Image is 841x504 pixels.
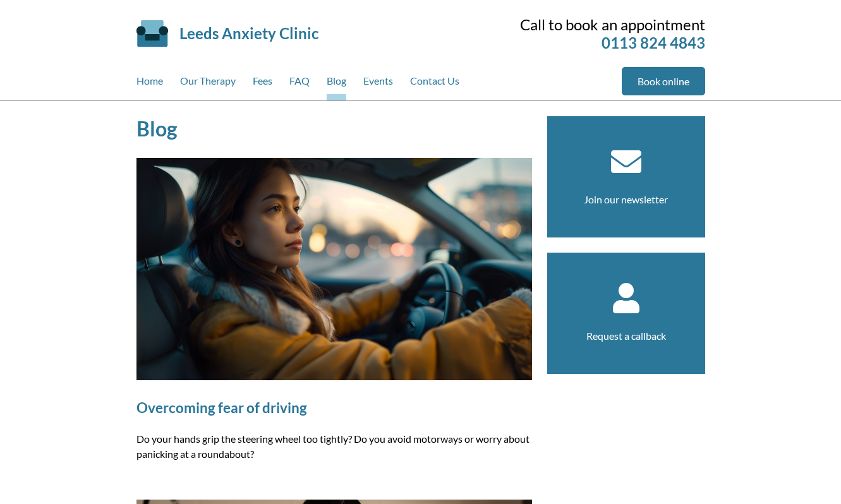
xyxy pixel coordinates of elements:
[253,67,272,100] a: Fees
[136,116,532,141] h1: Blog
[180,67,236,100] a: Our Therapy
[327,67,346,100] a: Blog
[136,399,307,416] a: Overcoming fear of driving
[136,67,163,100] a: Home
[622,67,705,95] a: Book online
[363,67,393,100] a: Events
[586,330,666,342] a: Request a callback
[136,158,532,380] img: Young woman driving at dusk, wearing a yellow fur-lined jacket, focused expression, city lights b...
[179,24,318,42] a: Leeds Anxiety Clinic
[410,67,459,100] a: Contact Us
[584,193,668,205] a: Join our newsletter
[602,33,705,52] a: 0113 824 4843
[136,431,532,462] p: Do your hands grip the steering wheel too tightly? Do you avoid motorways or worry about panickin...
[289,67,310,100] a: FAQ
